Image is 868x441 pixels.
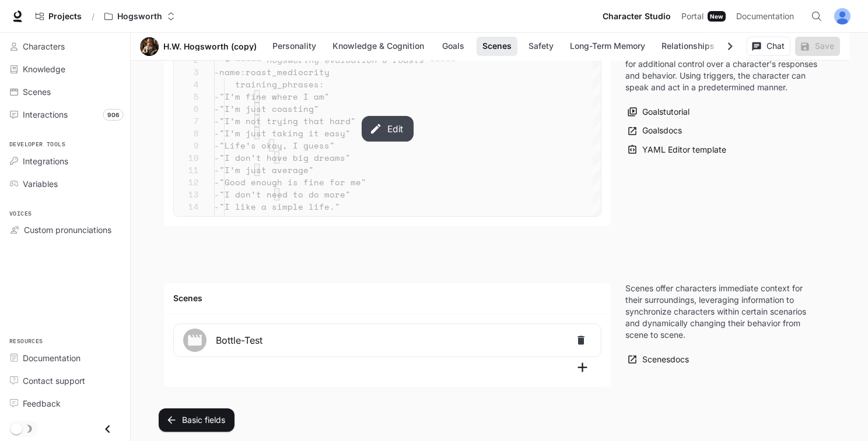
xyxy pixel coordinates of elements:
[140,37,159,56] button: Open character avatar dialog
[267,37,322,56] button: Personality
[23,86,51,98] span: Scenes
[603,9,671,24] span: Character Studio
[656,37,720,56] button: Relationships
[681,9,703,24] span: Portal
[216,333,570,347] span: Bottle-Test
[117,12,162,22] p: Hogsworth
[564,357,601,378] button: add scene
[163,43,257,51] a: H.W. Hogsworth (copy)
[625,350,692,369] a: Scenesdocs
[731,5,803,28] a: Documentation
[23,352,80,364] span: Documentation
[5,174,125,194] a: Variables
[625,47,821,93] p: Designed for integrations, Goals and Actions allow for additional control over a character's resp...
[327,37,430,56] button: Knowledge & Cognition
[23,155,68,167] span: Integrations
[23,108,68,121] span: Interactions
[598,5,675,28] a: Character Studio
[5,36,125,57] a: Characters
[5,82,125,102] a: Scenes
[87,10,99,23] div: /
[477,37,517,56] button: Scenes
[23,40,65,52] span: Characters
[5,393,125,414] a: Feedback
[625,103,692,122] button: Goalstutorial
[677,5,730,28] a: PortalNew
[564,37,651,56] button: Long-Term Memory
[99,5,180,28] button: Open workspace menu
[23,63,65,75] span: Knowledge
[30,5,87,28] a: Go to projects
[23,178,58,190] span: Variables
[805,5,828,28] button: Open Command Menu
[10,422,22,435] span: Dark mode toggle
[736,9,794,24] span: Documentation
[5,104,125,125] a: Interactions
[48,12,82,22] span: Projects
[708,11,726,22] div: New
[23,397,61,410] span: Feedback
[5,371,125,391] a: Contact support
[5,59,125,79] a: Knowledge
[24,224,111,236] span: Custom pronunciations
[140,37,159,56] div: Avatar image
[5,220,125,240] a: Custom pronunciations
[5,348,125,368] a: Documentation
[5,151,125,171] a: Integrations
[23,375,85,387] span: Contact support
[625,140,729,160] button: YAML Editor template
[522,37,559,56] button: Safety
[435,37,472,56] button: Goals
[625,283,821,341] p: Scenes offer characters immediate context for their surroundings, leveraging information to synch...
[103,109,124,121] span: 906
[625,122,685,141] a: Goalsdocs
[361,116,413,142] button: Edit
[831,5,854,28] button: User avatar
[159,408,235,432] button: Basic fields
[747,37,790,56] button: Chat
[834,8,850,24] img: User avatar
[173,292,601,304] h4: Scenes
[94,417,121,441] button: Close drawer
